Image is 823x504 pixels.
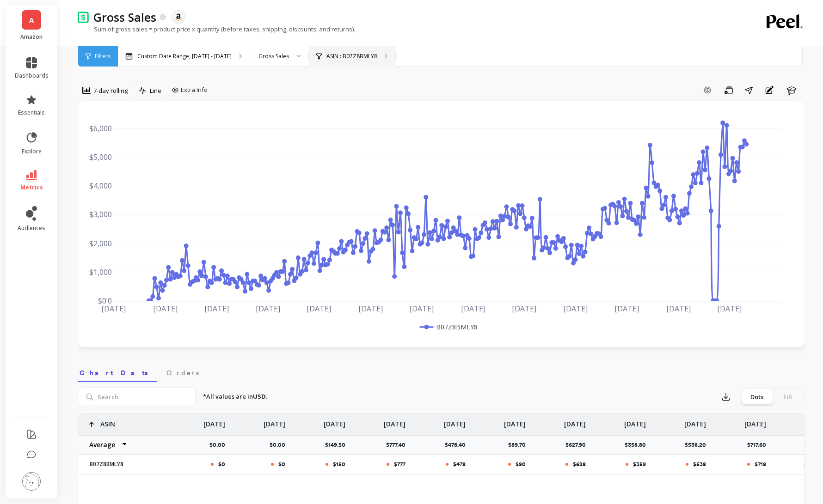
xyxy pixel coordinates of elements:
span: Orders [166,368,199,377]
div: Gross Sales [258,52,289,61]
span: metrics [20,184,43,191]
p: [DATE] [384,414,405,429]
p: $149.50 [325,441,351,449]
img: header icon [78,11,89,23]
p: $717.60 [747,441,772,449]
input: Search [78,388,196,406]
span: Line [150,86,161,95]
strong: USD. [253,392,268,401]
p: $89.70 [508,441,531,449]
p: $627.90 [565,441,591,449]
p: $777.40 [386,441,411,449]
p: [DATE] [264,414,285,429]
span: dashboards [15,72,49,79]
p: $0 [218,461,225,468]
p: ASIN : B07Z8BMLY8 [326,53,377,60]
p: $478.40 [445,441,471,449]
p: $358.80 [625,441,651,449]
p: Custom Date Range, [DATE] - [DATE] [137,53,232,60]
p: $718 [755,461,766,468]
p: [DATE] [504,414,526,429]
p: $0 [278,461,285,468]
span: Chart Data [80,368,155,377]
nav: Tabs [78,361,805,382]
p: [DATE] [684,414,706,429]
p: B07Z8BMLY8 [84,461,165,468]
p: $777 [394,461,405,468]
p: [DATE] [624,414,646,429]
p: [DATE] [564,414,586,429]
p: [DATE] [444,414,466,429]
img: profile picture [22,472,41,491]
span: Extra Info [181,85,208,95]
p: Amazon [15,33,49,41]
span: explore [22,148,42,155]
p: Sum of gross sales = product price x quantity (before taxes, shipping, discounts, and returns). [78,25,355,33]
p: $628 [573,461,586,468]
p: $538.20 [685,441,712,449]
p: [DATE] [744,414,766,429]
p: *All values are in [203,392,268,401]
div: Fill [772,389,803,404]
div: Dots [742,389,772,404]
p: $90 [516,461,526,468]
span: 7-day rolling [93,86,128,95]
img: api.amazon.svg [174,13,183,21]
p: [DATE] [203,414,225,429]
span: A [29,15,34,25]
span: essentials [18,109,45,116]
span: Filters [95,53,111,60]
p: $0.00 [270,441,291,449]
p: ASIN [100,414,115,429]
p: $478 [453,461,466,468]
p: $359 [633,461,646,468]
p: Gross Sales [93,9,156,25]
p: $150 [333,461,345,468]
p: [DATE] [324,414,345,429]
p: $538 [693,461,706,468]
span: audiences [18,225,45,232]
p: $0.00 [209,441,231,449]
